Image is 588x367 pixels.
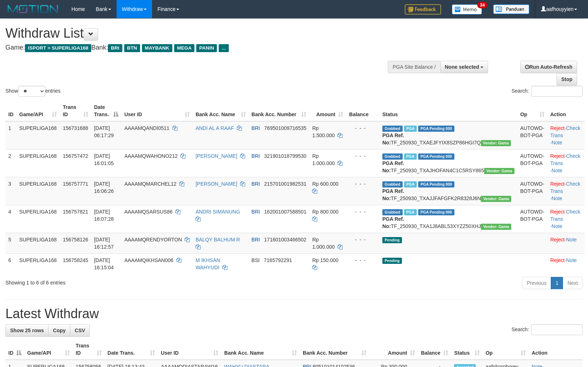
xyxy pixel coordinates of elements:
span: PGA Pending [418,181,454,187]
span: Marked by aafheankoy [404,181,417,187]
span: Vendor URL: https://trx31.1velocity.biz [484,168,514,174]
a: Copy [48,324,70,337]
td: 1 [5,121,16,149]
span: Pending [382,237,402,243]
a: M IKHSAN WAHYUDI [196,257,220,270]
th: Status [379,101,517,121]
input: Search: [531,86,583,97]
span: [DATE] 16:06:26 [94,181,114,194]
a: Note [552,223,563,229]
td: TF_250930_TXA1J8ABL53XYZZ50XHJ [379,205,517,233]
td: TF_250930_TXAEJFYIX8SZP86HGI7Q [379,121,517,149]
td: · · [547,149,585,177]
span: Grabbed [382,153,403,160]
td: SUPERLIGA168 [16,233,60,253]
b: PGA Ref. No: [382,132,404,145]
a: Stop [556,73,577,85]
span: BRI [252,209,260,215]
td: · [547,233,585,253]
span: Rp 800.000 [312,209,338,215]
span: BRI [252,181,260,187]
a: Reject [550,153,565,159]
td: 3 [5,177,16,205]
span: AAAAMQWAHONO212 [124,153,177,159]
span: AAAAMQSARSUS86 [124,209,172,215]
span: BSI [252,257,260,263]
span: Marked by aafromsomean [404,126,417,132]
img: Feedback.jpg [405,4,441,14]
span: [DATE] 16:15:04 [94,257,114,270]
a: Check Trans [550,181,580,194]
button: None selected [440,61,488,73]
span: None selected [445,64,479,70]
a: ANDRI SIMANUNG [196,209,240,215]
a: [PERSON_NAME] [196,181,237,187]
span: BTN [124,44,140,52]
span: Rp 1.500.000 [312,125,335,138]
span: Show 25 rows [10,328,44,333]
span: Copy 171601003466502 to clipboard [264,237,307,242]
th: Date Trans.: activate to sort column ascending [105,339,158,360]
a: Run Auto-Refresh [520,61,577,73]
a: ANDI AL A RAAF [196,125,234,131]
th: Op: activate to sort column ascending [517,101,547,121]
th: Balance: activate to sort column ascending [418,339,451,360]
span: Pending [382,258,402,264]
th: Amount: activate to sort column ascending [369,339,418,360]
td: AUTOWD-BOT-PGA [517,121,547,149]
span: CSV [75,328,85,333]
th: User ID: activate to sort column ascending [158,339,221,360]
span: PGA Pending [418,209,454,215]
a: Reject [550,237,565,242]
span: 156758245 [63,257,88,263]
input: Search: [531,324,583,335]
th: Trans ID: activate to sort column ascending [73,339,105,360]
a: BALQY BALHUM R [196,237,240,242]
a: Check Trans [550,209,580,222]
span: BRI [252,153,260,159]
th: Action [547,101,585,121]
span: Rp 600.000 [312,181,338,187]
span: Vendor URL: https://trx31.1velocity.biz [481,140,511,146]
td: · · [547,177,585,205]
a: Next [563,277,583,289]
th: User ID: activate to sort column ascending [121,101,193,121]
h4: Game: Bank: [5,44,385,51]
img: Button%20Memo.svg [452,4,482,14]
th: ID [5,101,16,121]
td: 4 [5,205,16,233]
a: [PERSON_NAME] [196,153,237,159]
th: Bank Acc. Number: activate to sort column ascending [300,339,369,360]
span: Marked by aafheankoy [404,209,417,215]
span: MEGA [174,44,195,52]
div: Showing 1 to 6 of 6 entries [5,276,240,286]
span: Rp 1.000.000 [312,153,335,166]
span: Marked by aafheankoy [404,153,417,160]
td: SUPERLIGA168 [16,149,60,177]
span: Grabbed [382,209,403,215]
td: · · [547,121,585,149]
span: Copy 215701001982531 to clipboard [264,181,307,187]
span: Vendor URL: https://trx31.1velocity.biz [481,196,511,202]
span: AAAAMQMARCHEL12 [124,181,176,187]
th: Balance [346,101,379,121]
span: [DATE] 16:12:57 [94,237,114,250]
a: 1 [551,277,563,289]
th: Op: activate to sort column ascending [483,339,529,360]
td: AUTOWD-BOT-PGA [517,149,547,177]
td: SUPERLIGA168 [16,121,60,149]
th: Trans ID: activate to sort column ascending [60,101,91,121]
span: BRI [252,125,260,131]
td: 2 [5,149,16,177]
label: Show entries [5,86,60,97]
span: Grabbed [382,126,403,132]
th: Game/API: activate to sort column ascending [16,101,60,121]
span: 156757771 [63,181,88,187]
th: ID: activate to sort column descending [5,339,24,360]
a: Show 25 rows [5,324,49,337]
div: - - - [349,152,377,160]
a: Check Trans [550,125,580,138]
td: SUPERLIGA168 [16,177,60,205]
td: TF_250930_TXAJJFAFGFK2R8328J6N [379,177,517,205]
h1: Latest Withdraw [5,307,583,321]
